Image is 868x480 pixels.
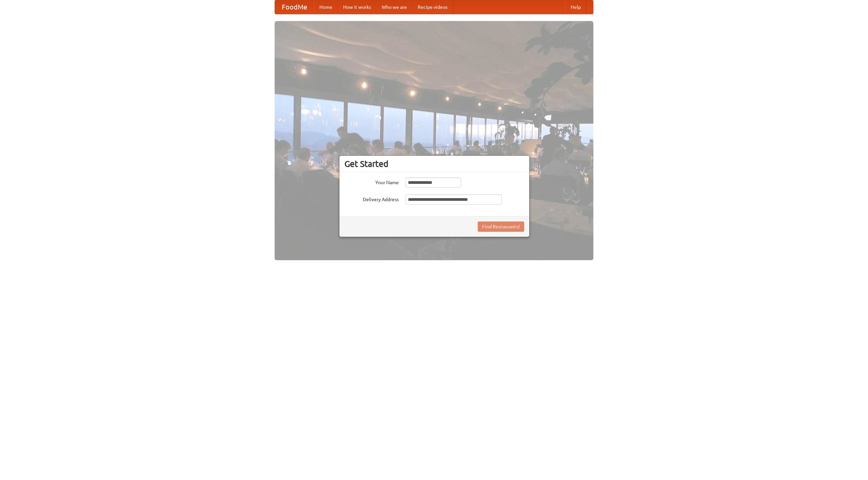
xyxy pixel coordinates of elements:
h3: Get Started [344,159,524,169]
button: Find Restaurants! [478,222,524,232]
a: Help [565,0,586,14]
a: FoodMe [275,0,314,14]
label: Your Name [344,177,399,186]
a: Home [314,0,338,14]
a: Who we are [376,0,412,14]
a: Recipe videos [412,0,453,14]
a: How it works [338,0,376,14]
label: Delivery Address [344,194,399,203]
